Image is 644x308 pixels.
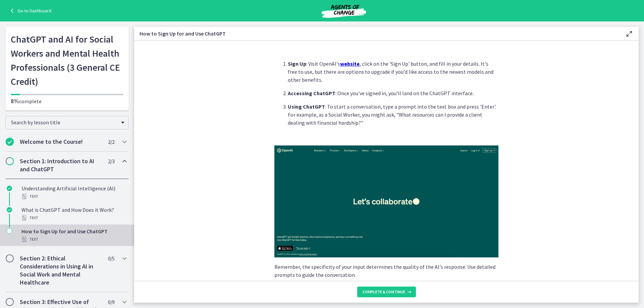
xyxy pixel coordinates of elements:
[274,145,498,257] img: Screen_Shot_2023-06-25_at_12.26.29_PM.png
[288,89,498,97] p: : Once you've signed in, you'll land on the ChatGPT interface.
[108,157,114,165] span: 2 / 3
[288,103,498,127] p: : To start a conversation, type a prompt into the text box and press 'Enter'. For example, as a S...
[5,116,129,129] div: Search by lesson title
[6,138,14,146] i: Completed
[20,254,102,287] h2: Section 2: Ethical Considerations in Using AI in Social Work and Mental Healthcare
[20,157,102,173] h2: Section 1: Introduction to AI and ChatGPT
[21,206,126,222] div: What is ChatGPT and How Does it Work?
[21,214,126,222] div: Text
[140,29,614,38] h3: How to Sign Up for and Use ChatGPT
[7,207,12,212] i: Completed
[11,32,123,88] h1: ChatGPT and AI for Social Workers and Mental Health Professionals (3 General CE Credit)
[8,7,51,15] a: Go to Dashboard
[304,3,384,19] img: Agents of Change Social Work Test Prep
[21,192,126,200] div: Text
[288,90,335,97] strong: Accessing ChatGPT
[108,138,114,146] span: 2 / 2
[108,298,114,306] span: 0 / 9
[357,287,416,297] button: Complete & continue
[7,186,12,191] i: Completed
[11,97,123,105] p: complete
[363,289,405,295] span: Complete & continue
[108,254,114,262] span: 0 / 5
[21,227,126,243] div: How to Sign Up for and Use ChatGPT
[21,235,126,243] div: Text
[11,119,118,126] span: Search by lesson title
[21,184,126,200] div: Understanding Artificial Intelligence (AI)
[288,60,498,84] p: : Visit OpenAI's , click on the 'Sign Up' button, and fill in your details. It's free to use, but...
[274,263,498,279] p: Remember, the specificity of your input determines the quality of the AI's response. Use detailed...
[20,138,102,146] h2: Welcome to the Course!
[288,103,325,110] strong: Using ChatGPT
[11,97,19,105] span: 8%
[288,60,306,67] strong: Sign Up
[340,60,360,67] a: website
